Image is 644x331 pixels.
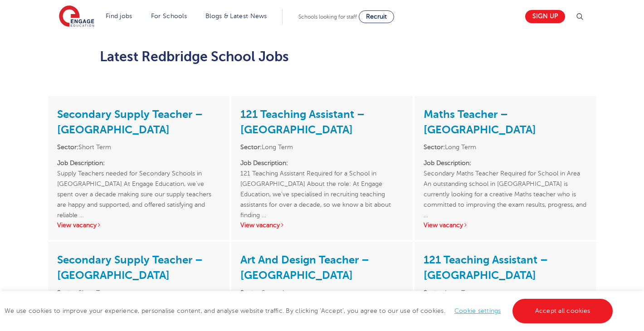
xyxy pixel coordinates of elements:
[424,160,471,166] strong: Job Description:
[59,5,94,28] img: Engage Education
[240,158,404,210] p: 121 Teaching Assistant Required for a School in [GEOGRAPHIC_DATA] About the role: At Engage Educa...
[424,108,536,136] a: Maths Teacher – [GEOGRAPHIC_DATA]
[240,253,369,282] a: Art And Design Teacher – [GEOGRAPHIC_DATA]
[512,299,613,323] a: Accept all cookies
[366,13,387,20] span: Recruit
[57,287,220,298] li: Short Term
[240,289,262,296] strong: Sector:
[57,160,105,166] strong: Job Description:
[5,307,615,314] span: We use cookies to improve your experience, personalise content, and analyse website traffic. By c...
[240,142,404,152] li: Long Term
[454,307,501,314] a: Cookie settings
[151,13,187,19] a: For Schools
[424,142,587,152] li: Long Term
[57,222,102,229] a: View vacancy
[106,13,132,19] a: Find jobs
[424,222,468,229] a: View vacancy
[240,222,285,229] a: View vacancy
[424,287,587,298] li: Long Term
[100,49,545,64] h2: Latest Redbridge School Jobs
[57,158,220,210] p: Supply Teachers needed for Secondary Schools in [GEOGRAPHIC_DATA] At Engage Education, we’ve spen...
[424,144,445,151] strong: Sector:
[424,253,548,282] a: 121 Teaching Assistant – [GEOGRAPHIC_DATA]
[359,10,394,23] a: Recruit
[57,253,203,282] a: Secondary Supply Teacher – [GEOGRAPHIC_DATA]
[240,287,404,298] li: Secondary
[525,10,565,23] a: Sign up
[424,289,445,296] strong: Sector:
[298,14,357,20] span: Schools looking for staff
[424,158,587,210] p: Secondary Maths Teacher Required for School in Area An outstanding school in [GEOGRAPHIC_DATA] is...
[240,144,262,151] strong: Sector:
[57,142,220,152] li: Short Term
[57,108,203,136] a: Secondary Supply Teacher – [GEOGRAPHIC_DATA]
[57,289,78,296] strong: Sector:
[240,108,365,136] a: 121 Teaching Assistant – [GEOGRAPHIC_DATA]
[57,144,78,151] strong: Sector:
[205,13,267,19] a: Blogs & Latest News
[240,160,288,166] strong: Job Description:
